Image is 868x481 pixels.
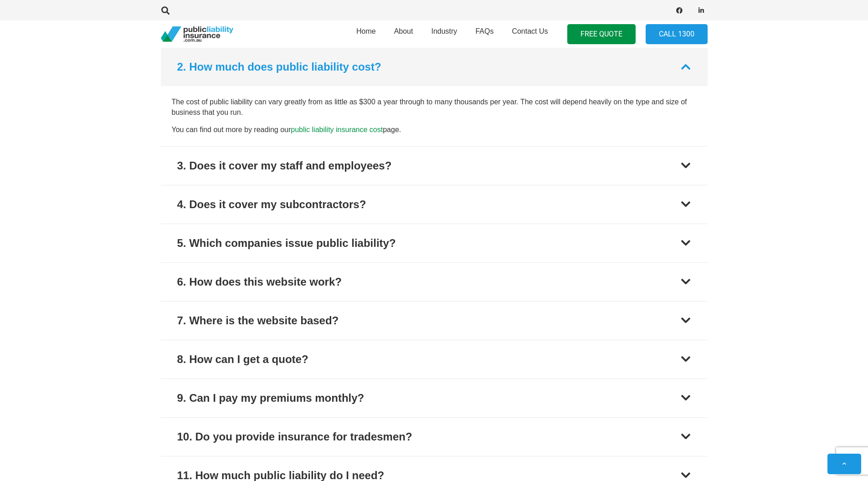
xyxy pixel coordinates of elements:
a: Search [157,6,175,15]
button: 4. Does it cover my subcontractors? [161,185,708,224]
div: 10. Do you provide insurance for tradesmen? [177,429,412,445]
a: Industry [422,18,466,51]
a: FAQs [466,18,503,51]
a: public liability insurance cost [291,126,383,133]
a: Back to top [827,454,861,474]
button: 7. Where is the website based? [161,302,708,340]
div: 6. How does this website work? [177,274,342,290]
span: FAQs [475,27,493,35]
button: 6. How does this website work? [161,263,708,301]
button: 5. Which companies issue public liability? [161,224,708,262]
div: 4. Does it cover my subcontractors? [177,196,366,213]
p: The cost of public liability can vary greatly from as little as $300 a year through to many thous... [172,97,697,118]
div: 7. Where is the website based? [177,312,339,329]
p: You can find out more by reading our page. [172,125,697,135]
button: 9. Can I pay my premiums monthly? [161,379,708,417]
div: 2. How much does public liability cost? [177,59,381,75]
a: Contact Us [503,18,557,51]
a: About [385,18,422,51]
button: 2. How much does public liability cost? [161,48,708,86]
div: 5. Which companies issue public liability? [177,235,396,251]
a: FREE QUOTE [567,24,636,45]
button: 8. How can I get a quote? [161,340,708,379]
a: LinkedIn [695,4,708,17]
span: About [394,27,413,35]
span: Home [356,27,376,35]
button: 10. Do you provide insurance for tradesmen? [161,418,708,456]
span: Industry [431,27,457,35]
a: Home [347,18,385,51]
a: Call 1300 [646,24,708,45]
button: 3. Does it cover my staff and employees? [161,147,708,185]
div: 9. Can I pay my premiums monthly? [177,390,365,406]
a: pli_logotransparent [161,26,233,42]
a: Facebook [673,4,686,17]
div: 8. How can I get a quote? [177,351,308,368]
span: Contact Us [512,27,548,35]
div: 3. Does it cover my staff and employees? [177,158,392,174]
